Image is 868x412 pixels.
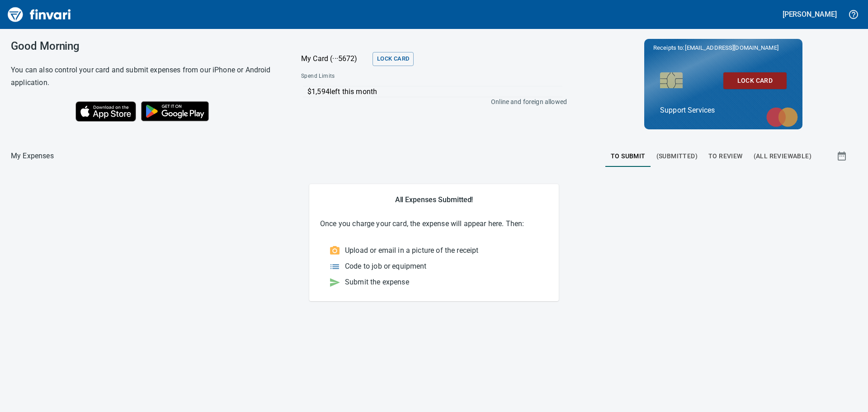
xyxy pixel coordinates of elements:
[345,261,427,272] p: Code to job or equipment
[294,97,567,106] p: Online and foreign allowed
[345,277,409,288] p: Submit the expense
[301,72,450,81] span: Spend Limits
[762,103,802,132] img: mastercard.svg
[5,4,73,25] img: Finvari
[11,151,54,161] nav: breadcrumb
[828,145,857,167] button: Show transactions within a particular date range
[11,40,278,52] h3: Good Morning
[307,86,562,97] p: $1,594 left this month
[301,53,369,64] p: My Card (···5672)
[754,151,811,162] span: (All Reviewable)
[611,151,646,162] span: To Submit
[783,9,837,19] h5: [PERSON_NAME]
[731,75,779,86] span: Lock Card
[320,195,548,204] h5: All Expenses Submitted!
[136,96,214,126] img: Get it on Google Play
[660,105,787,116] p: Support Services
[11,151,54,161] p: My Expenses
[345,245,478,256] p: Upload or email in a picture of the receipt
[320,218,548,229] p: Once you charge your card, the expense will appear here. Then:
[653,43,793,52] p: Receipts to:
[377,54,409,64] span: Lock Card
[684,43,779,52] span: [EMAIL_ADDRESS][DOMAIN_NAME]
[373,52,414,66] button: Lock Card
[75,101,136,122] img: Download on the App Store
[11,64,278,89] h6: You can also control your card and submit expenses from our iPhone or Android application.
[723,72,787,89] button: Lock Card
[780,7,839,21] button: [PERSON_NAME]
[656,151,698,162] span: (Submitted)
[708,151,743,162] span: To Review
